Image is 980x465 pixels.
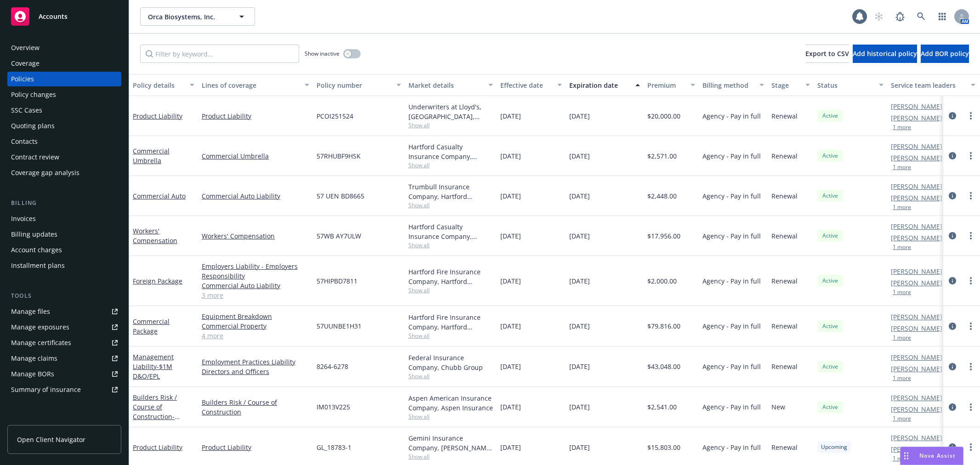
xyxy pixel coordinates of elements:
button: Export to CSV [805,45,849,63]
span: Export to CSV [805,49,849,58]
div: Manage files [11,304,50,319]
a: [PERSON_NAME] [891,364,942,374]
a: more [965,275,976,286]
a: Coverage gap analysis [7,165,121,180]
button: 1 more [893,375,911,381]
a: SSC Cases [7,103,121,118]
span: Show inactive [305,50,340,57]
a: [PERSON_NAME] [891,278,942,288]
div: Summary of insurance [11,382,81,397]
a: Commercial Auto Liability [202,281,309,290]
a: [PERSON_NAME] [891,312,942,322]
a: Product Liability [133,112,182,120]
a: Summary of insurance [7,382,121,397]
a: Search [912,7,930,26]
span: [DATE] [500,231,521,241]
div: Drag to move [901,447,912,465]
button: 1 more [893,164,911,170]
span: Show all [408,121,493,129]
a: [PERSON_NAME] [891,142,942,151]
span: Renewal [771,362,798,371]
span: 8264-6278 [317,362,348,371]
span: Agency - Pay in full [702,362,761,371]
a: Manage BORs [7,367,121,381]
a: [PERSON_NAME] [891,393,942,403]
a: Invoices [7,211,121,226]
span: Renewal [771,151,798,161]
div: Policy changes [11,87,56,102]
span: [DATE] [500,191,521,201]
div: Policies [11,72,34,86]
div: Stage [771,80,800,90]
a: [PERSON_NAME] [891,433,942,442]
a: Report a Bug [891,7,909,26]
span: [DATE] [500,362,521,371]
a: Quoting plans [7,119,121,133]
div: Policy number [317,80,391,90]
a: Commercial Package [133,317,170,335]
button: 1 more [893,416,911,421]
a: Start snowing [870,7,888,26]
span: IM013V225 [317,402,350,412]
span: Renewal [771,111,798,121]
div: Manage claims [11,351,57,366]
a: Manage certificates [7,335,121,350]
a: [PERSON_NAME] [891,323,942,333]
a: circleInformation [947,402,958,413]
div: Lines of coverage [202,80,299,90]
span: $2,448.00 [647,191,677,201]
button: Add historical policy [853,45,917,63]
div: Tools [7,291,121,301]
a: Foreign Package [133,277,182,285]
a: Account charges [7,243,121,257]
div: Account charges [11,243,62,257]
button: Premium [644,74,699,96]
a: Employment Practices Liability [202,357,309,367]
a: Overview [7,40,121,55]
a: more [965,442,976,453]
div: Aspen American Insurance Company, Aspen Insurance [408,393,493,413]
span: Active [821,112,839,120]
div: Manage certificates [11,335,71,350]
a: [PERSON_NAME] [891,267,942,276]
button: Market details [405,74,497,96]
span: Active [821,192,839,200]
span: $20,000.00 [647,111,680,121]
span: $2,571.00 [647,151,677,161]
a: Employers Liability - Employers Responsibility [202,261,309,281]
a: circleInformation [947,275,958,286]
a: [PERSON_NAME] [891,404,942,414]
a: [PERSON_NAME] [891,181,942,191]
span: Agency - Pay in full [702,151,761,161]
span: [DATE] [569,191,590,201]
span: [DATE] [569,362,590,371]
a: Commercial Umbrella [133,147,170,165]
a: Accounts [7,4,121,29]
span: [DATE] [569,151,590,161]
button: Status [814,74,887,96]
div: Hartford Fire Insurance Company, Hartford Insurance Group [408,312,493,332]
button: Billing method [699,74,768,96]
span: [DATE] [569,111,590,121]
a: Billing updates [7,227,121,242]
a: Switch app [933,7,952,26]
span: [DATE] [569,442,590,452]
a: Directors and Officers [202,367,309,376]
a: [PERSON_NAME] [891,113,942,123]
div: Billing updates [11,227,57,242]
div: Effective date [500,80,552,90]
a: more [965,150,976,161]
span: Accounts [39,13,68,20]
span: [DATE] [500,151,521,161]
a: Manage exposures [7,320,121,335]
div: Hartford Casualty Insurance Company, Hartford Insurance Group [408,222,493,241]
div: Coverage [11,56,40,71]
a: Commercial Auto [133,192,186,200]
div: Billing [7,198,121,208]
div: Market details [408,80,483,90]
span: Agency - Pay in full [702,111,761,121]
a: circleInformation [947,361,958,372]
span: New [771,402,785,412]
a: [PERSON_NAME] [891,352,942,362]
span: $17,956.00 [647,231,680,241]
